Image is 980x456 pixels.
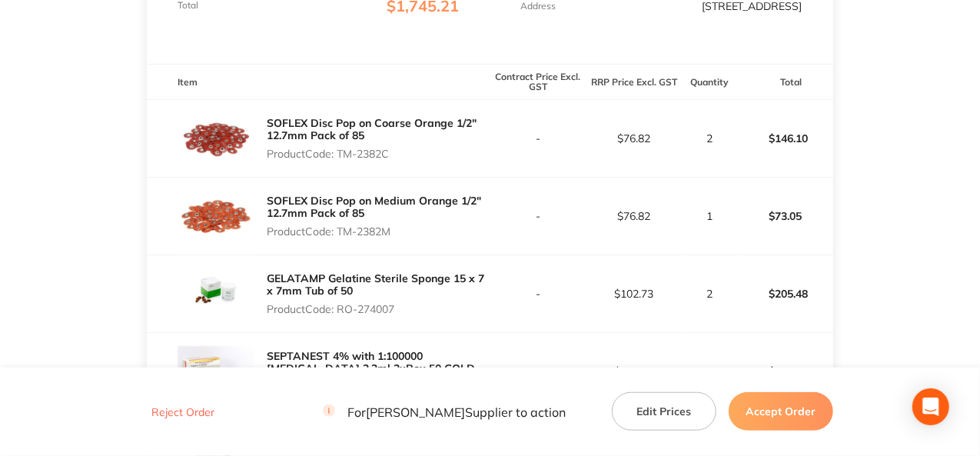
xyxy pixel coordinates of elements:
[729,392,833,431] button: Accept Order
[491,132,586,145] p: -
[586,365,681,378] p: $260.91
[586,210,681,222] p: $76.82
[178,255,254,332] img: a2NzMzRpdw
[586,288,681,300] p: $102.73
[683,132,736,145] p: 2
[267,349,475,375] a: SEPTANEST 4% with 1:100000 [MEDICAL_DATA] 2.2ml 2xBox 50 GOLD
[267,271,484,298] a: GELATAMP Gelatine Sterile Sponge 15 x 7 x 7mm Tub of 50
[912,388,949,425] div: Open Intercom Messenger
[147,64,490,100] th: Item
[178,178,254,255] img: and3dGhhaw
[737,64,833,100] th: Total
[490,64,586,100] th: Contract Price Excl. GST
[267,148,490,160] p: Product Code: TM-2382C
[586,132,681,145] p: $76.82
[586,64,682,100] th: RRP Price Excl. GST
[521,1,556,12] p: Address
[178,100,254,177] img: ZGh0amV3cw
[178,333,254,410] img: YTk0ZXM4Yw
[682,64,736,100] th: Quantity
[491,288,586,300] p: -
[738,120,832,157] p: $146.10
[612,392,716,431] button: Edit Prices
[267,225,490,238] p: Product Code: TM-2382M
[683,288,736,300] p: 2
[323,404,566,419] p: For [PERSON_NAME] Supplier to action
[738,275,832,312] p: $205.48
[491,210,586,222] p: -
[738,198,832,235] p: $73.05
[267,116,477,142] a: SOFLEX Disc Pop on Coarse Orange 1/2" 12.7mm Pack of 85
[683,210,736,222] p: 1
[683,365,736,378] p: 2
[491,365,586,378] p: -
[267,303,490,315] p: Product Code: RO-274007
[738,353,832,390] p: $495.74
[147,405,219,419] button: Reject Order
[267,194,481,220] a: SOFLEX Disc Pop on Medium Orange 1/2" 12.7mm Pack of 85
